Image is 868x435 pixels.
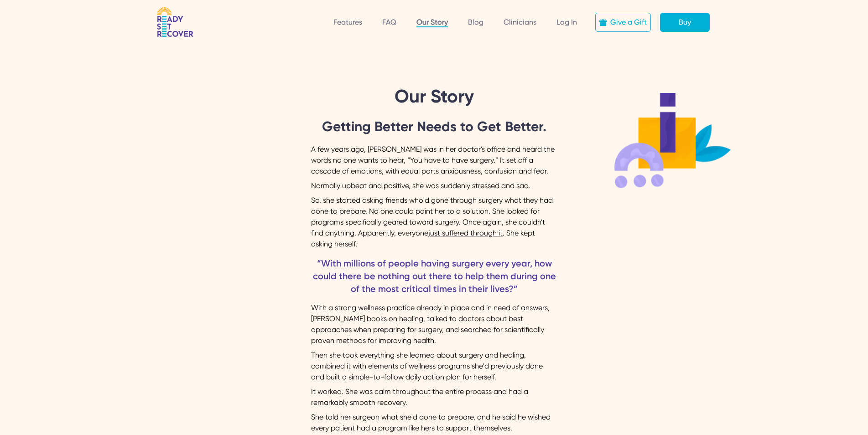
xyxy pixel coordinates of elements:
div: Buy [679,17,691,28]
div: With a strong wellness practice already in place and in need of answers, [PERSON_NAME] books on h... [311,302,557,346]
a: FAQ [382,18,396,26]
div: Normally upbeat and positive, she was suddenly stressed and sad. [311,180,557,191]
a: Our Story [416,18,448,27]
a: Features [333,18,362,26]
div: So, she started asking friends who'd gone through surgery what they had done to prepare. No one c... [311,195,557,250]
a: Give a Gift [595,13,651,32]
div: She told her surgeon what she'd done to prepare, and he said he wished every patient had a progra... [311,412,557,434]
div: . She kept asking herself, [311,229,535,248]
a: Blog [468,18,483,26]
a: Clinicians [504,18,536,26]
a: Log In [556,18,577,26]
div: It worked. She was calm throughout the entire process and had a remarkably smooth recovery. [311,386,557,408]
img: Illustration 2 [614,93,731,188]
div: Give a Gift [610,17,647,28]
div: Then she took everything she learned about surgery and healing, combined it with elements of well... [311,350,557,383]
a: Buy [660,13,710,32]
h1: Our Story [395,87,474,106]
img: RSR [157,7,193,37]
div: “With millions of people having surgery every year, how could there be nothing out there to help ... [311,257,557,295]
div: Getting Better Needs to Get Better. [7,118,861,135]
div: just suffered through it [428,229,503,237]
